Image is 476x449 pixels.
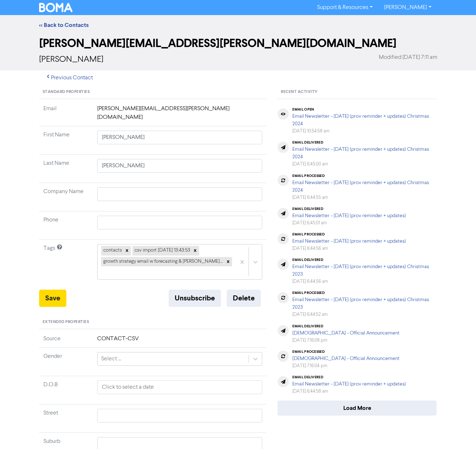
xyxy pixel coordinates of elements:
input: Click to select a date [97,380,263,394]
span: Modified [DATE] 7:11 am [379,53,437,62]
div: [DATE] 6:44:56 am [292,278,437,285]
button: Delete [227,290,261,307]
div: [DATE] 6:44:52 am [292,311,437,318]
a: Email Newsletter - [DATE] (prov reminder + updates) Christmas 2024 [292,180,429,193]
h2: [PERSON_NAME][EMAIL_ADDRESS][PERSON_NAME][DOMAIN_NAME] [39,37,437,50]
div: [DATE] 6:44:58 am [292,388,406,395]
img: BOMA Logo [39,3,73,12]
div: [DATE] 7:16:04 pm [292,363,400,369]
a: Support & Resources [311,2,378,13]
button: Previous Contact [39,70,99,85]
a: Email Newsletter - [DATE] (prov reminder + updates) [292,213,406,218]
div: Standard Properties [39,85,267,99]
a: [PERSON_NAME] [378,2,437,13]
a: Email Newsletter - [DATE] (prov reminder + updates) Christmas 2024 [292,147,429,159]
div: email processed [292,350,400,354]
a: Email Newsletter - [DATE] (prov reminder + updates) Christmas 2024 [292,114,429,126]
a: Email Newsletter - [DATE] (prov reminder + updates) [292,382,406,387]
div: Extended Properties [39,315,267,329]
button: Save [39,290,66,307]
div: email delivered [292,258,437,262]
div: csv import [DATE] 13:43:53 [132,246,191,255]
button: Unsubscribe [169,290,221,307]
div: email delivered [292,324,400,328]
a: << Back to Contacts [39,22,89,29]
div: email delivered [292,140,437,145]
div: email open [292,107,437,112]
td: Email [39,104,93,126]
div: email delivered [292,207,406,211]
div: Recent Activity [277,85,437,99]
a: Email Newsletter - [DATE] (prov reminder + updates) Christmas 2023 [292,264,429,277]
td: Phone [39,211,93,240]
div: [DATE] 7:16:08 pm [292,337,400,344]
td: Gender [39,347,93,376]
td: [PERSON_NAME][EMAIL_ADDRESS][PERSON_NAME][DOMAIN_NAME] [93,104,267,126]
div: email processed [292,174,437,178]
div: [DATE] 6:45:01 am [292,220,406,226]
a: Email Newsletter - [DATE] (prov reminder + updates) Christmas 2023 [292,297,429,310]
td: CONTACT-CSV [93,335,267,348]
div: Select ... [101,355,121,363]
td: D.O.B [39,376,93,404]
div: growth strategy email w forecasting & [PERSON_NAME] [DATE] [101,257,225,266]
div: [DATE] 6:44:55 am [292,194,437,201]
div: [DATE] 10:54:58 am [292,128,437,135]
div: contacts [101,246,123,255]
div: [DATE] 6:44:56 am [292,245,406,252]
td: Tags [39,240,93,290]
td: Street [39,404,93,432]
div: email processed [292,291,437,295]
td: First Name [39,126,93,155]
td: Company Name [39,183,93,211]
a: [DEMOGRAPHIC_DATA] - Official Announcement [292,331,400,336]
button: Load More [278,401,437,416]
a: [DEMOGRAPHIC_DATA] - Official Announcement [292,356,400,361]
span: [PERSON_NAME] [39,55,103,64]
iframe: Chat Widget [440,415,476,449]
td: Source [39,335,93,348]
td: Last Name [39,155,93,183]
div: email delivered [292,375,406,379]
div: email processed [292,232,406,237]
div: [DATE] 6:45:00 am [292,161,437,168]
a: Email Newsletter - [DATE] (prov reminder + updates) [292,239,406,244]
